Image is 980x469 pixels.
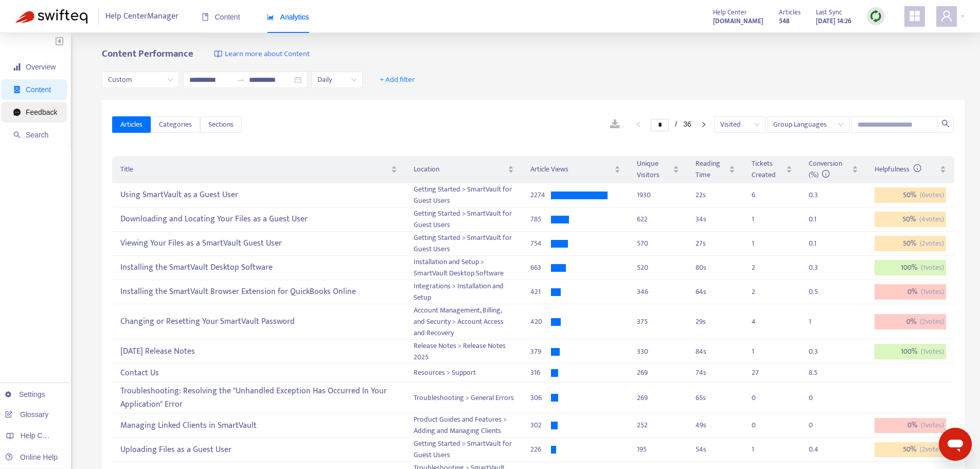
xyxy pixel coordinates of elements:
[120,259,397,276] div: Installing the SmartVault Desktop Software
[713,7,747,18] span: Help Center
[919,214,944,225] span: ( 4 votes)
[405,207,523,232] td: Getting Started > SmartVault for Guest Users
[752,444,772,455] div: 1
[120,284,397,301] div: Installing the SmartVault Browser Extension for QuickBooks Online
[120,235,397,252] div: Viewing Your Files as a SmartVault Guest User
[752,420,772,431] div: 0
[941,119,950,128] span: search
[701,121,707,128] span: right
[13,63,21,71] span: signal
[414,164,506,175] span: Location
[112,116,151,133] button: Articles
[875,236,946,251] div: 50 %
[675,120,677,128] span: /
[779,7,800,18] span: Articles
[720,117,759,132] span: Visited
[267,13,274,21] span: area-chart
[809,316,829,327] div: 1
[530,214,551,225] div: 785
[816,15,851,27] strong: [DATE] 14:26
[696,316,735,327] div: 29 s
[120,187,397,204] div: Using SmartVault as a Guest User
[920,238,944,249] span: ( 2 votes)
[809,214,829,225] div: 0.1
[651,118,691,131] li: 1/36
[696,392,735,404] div: 65 s
[752,214,772,225] div: 1
[920,316,944,327] span: ( 2 votes)
[713,15,763,27] strong: [DOMAIN_NAME]
[225,48,310,60] span: Learn more about Content
[159,119,192,130] span: Categories
[530,444,551,455] div: 226
[530,262,551,273] div: 663
[809,238,829,249] div: 0.1
[214,48,310,60] a: Learn more about Content
[637,346,679,357] div: 330
[809,286,829,298] div: 0.5
[208,119,234,130] span: Sections
[752,316,772,327] div: 4
[405,304,523,340] td: Account Management, Billing, and Security > Account Access and Recovery
[752,346,772,357] div: 1
[530,286,551,298] div: 421
[237,76,245,84] span: to
[530,367,551,378] div: 316
[120,314,397,331] div: Changing or Resetting Your SmartVault Password
[809,346,829,357] div: 0.3
[522,156,629,183] th: Article Views
[637,444,679,455] div: 195
[200,116,242,133] button: Sections
[635,121,642,128] span: left
[530,392,551,404] div: 306
[405,383,523,414] td: Troubleshooting > General Errors
[120,119,142,130] span: Articles
[696,346,735,357] div: 84 s
[637,158,671,181] span: Unique Visitors
[637,286,679,298] div: 346
[26,85,51,94] span: Content
[120,417,397,434] div: Managing Linked Clients in SmartVault
[530,164,612,175] span: Article Views
[809,262,829,273] div: 0.3
[920,444,944,455] span: ( 2 votes)
[405,438,523,462] td: Getting Started > SmartVault for Guest Users
[105,7,179,26] span: Help Center Manager
[637,392,679,404] div: 269
[530,316,551,327] div: 420
[921,286,944,298] span: ( 1 votes)
[13,131,21,138] span: search
[940,10,953,22] span: user
[120,364,397,381] div: Contact Us
[405,413,523,438] td: Product Guides and Features > Adding and Managing Clients
[15,9,87,24] img: Swifteq
[696,118,712,131] button: right
[530,189,551,201] div: 2274
[530,238,551,249] div: 754
[875,284,946,300] div: 0 %
[202,13,240,21] span: Content
[629,156,687,183] th: Unique Visitors
[13,86,21,93] span: container
[405,256,523,280] td: Installation and Setup > SmartVault Desktop Software
[21,431,63,440] span: Help Centers
[921,262,944,273] span: ( 1 votes)
[405,280,523,304] td: Integrations > Installation and Setup
[921,420,944,431] span: ( 1 votes)
[752,286,772,298] div: 2
[405,364,523,383] td: Resources > Support
[26,131,48,139] span: Search
[108,72,173,88] span: Custom
[405,156,523,183] th: Location
[637,238,679,249] div: 570
[637,316,679,327] div: 375
[5,390,45,398] a: Settings
[317,72,357,88] span: Daily
[696,158,727,181] span: Reading Time
[875,442,946,458] div: 50 %
[875,163,921,175] span: Helpfulness
[809,444,829,455] div: 0.4
[26,108,57,116] span: Feedback
[696,238,735,249] div: 27 s
[405,340,523,364] td: Release Notes > Release Notes 2025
